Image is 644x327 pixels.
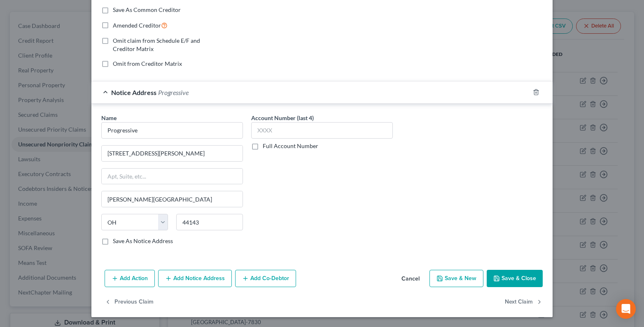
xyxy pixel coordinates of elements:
[101,122,243,139] input: Search by name...
[487,270,543,287] button: Save & Close
[395,271,426,287] button: Cancel
[113,60,182,67] span: Omit from Creditor Matrix
[616,299,636,319] div: Open Intercom Messenger
[102,191,243,207] input: Enter city...
[101,114,117,121] span: Name
[158,88,189,96] span: Progressive
[235,270,296,287] button: Add Co-Debtor
[505,294,543,311] button: Next Claim
[251,122,393,139] input: XXXX
[176,214,243,230] input: Enter zip..
[113,237,173,245] label: Save As Notice Address
[113,37,200,52] span: Omit claim from Schedule E/F and Creditor Matrix
[102,146,243,161] input: Enter address...
[251,114,314,122] label: Account Number (last 4)
[158,270,232,287] button: Add Notice Address
[102,169,243,184] input: Apt, Suite, etc...
[429,270,483,287] button: Save & New
[111,88,156,96] span: Notice Address
[113,22,161,29] span: Amended Creditor
[105,270,155,287] button: Add Action
[105,294,154,311] button: Previous Claim
[263,142,318,150] label: Full Account Number
[113,6,181,14] label: Save As Common Creditor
